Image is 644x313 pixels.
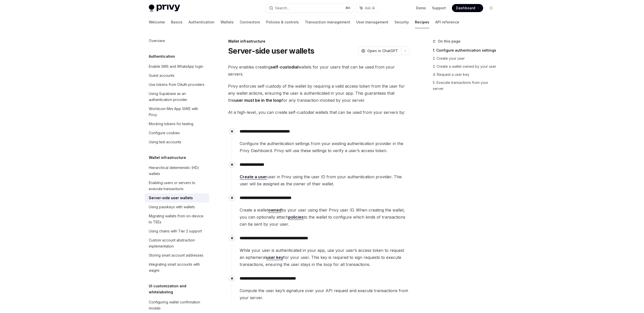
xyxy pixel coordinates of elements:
[145,104,209,119] a: Worldcoin Mini App SIWE with Privy
[416,6,426,11] a: Demo
[221,16,234,28] a: Wallets
[145,260,209,275] a: Integrating smart accounts with wagmi
[149,53,175,59] h5: Authentication
[288,215,304,220] a: policies
[171,16,183,28] a: Basics
[365,6,375,11] span: Ask AI
[149,91,206,103] div: Using Supabase as an authentication provider
[145,163,209,178] a: Hierarchical deterministic (HD) wallets
[268,207,281,213] a: owned
[149,228,202,234] div: Using chains with Tier 2 support
[149,155,186,161] h5: Wallet infrastructure
[149,299,206,311] div: Configuring wallet confirmation modals
[452,4,483,12] a: Dashboard
[228,63,410,78] span: Privy enables creating wallets for your users that can be used from your servers.
[149,16,165,28] a: Welcome
[356,16,388,28] a: User management
[438,38,460,44] span: On this page
[433,79,499,93] a: 5. Execute transactions from your server
[145,298,209,313] a: Configuring wallet confirmation modals
[145,212,209,227] a: Migrating wallets from on-device to TEEs
[149,195,193,201] div: Server-side user wallets
[149,180,206,192] div: Enabling users or servers to execute transactions
[145,36,209,45] a: Overview
[487,4,495,12] button: Toggle dark mode
[145,227,209,236] a: Using chains with Tier 2 support
[149,130,180,136] div: Configure cookies
[228,46,314,55] h1: Server-side user wallets
[145,193,209,202] a: Server-side user wallets
[149,261,206,273] div: Integrating smart accounts with wagmi
[433,71,499,79] a: 4. Request a user key
[149,121,193,127] div: Mocking tokens for testing
[149,5,180,12] img: light logo
[149,237,206,249] div: Custom account abstraction implementation
[271,64,298,69] strong: self-custodial
[305,16,350,28] a: Transaction management
[240,174,267,180] a: Create a user
[145,71,209,80] a: Guest accounts
[395,16,409,28] a: Security
[145,178,209,193] a: Enabling users or servers to execute transactions
[149,63,203,69] div: Enable SMS and WhatsApp login
[145,119,209,128] a: Mocking tokens for testing
[275,5,289,11] div: Search...
[145,128,209,137] a: Configure cookies
[149,139,181,145] div: Using test accounts
[228,109,410,116] span: At a high-level, you can create self-custodial wallets that can be used from your servers by:
[145,236,209,251] a: Custom account abstraction implementation
[149,204,195,210] div: Using passkeys with wallets
[432,6,446,11] a: Support
[240,206,409,228] span: Create a wallet by your user using their Privy user ID. When creating the wallet, you can optiona...
[433,46,499,54] a: 1. Configure authentication settings
[240,247,409,268] span: While your user is authenticated in your app, use your user’s access token to request an ephemera...
[240,173,409,187] span: user in Privy using the user ID from your authentication provider. This user will be assigned as ...
[145,137,209,147] a: Using test accounts
[435,16,459,28] a: API reference
[433,62,499,71] a: 3. Create a wallet owned by your user
[149,283,209,295] h5: UI customization and whitelabeling
[240,287,409,301] span: Compute the user key’s signature over your API request and execute transactions from your server.
[240,16,260,28] a: Connectors
[234,98,282,103] strong: user must be in the loop
[358,47,401,55] button: Open in ChatGPT
[149,213,206,225] div: Migrating wallets from on-device to TEEs
[149,73,174,79] div: Guest accounts
[356,4,378,13] button: Ask AI
[149,106,206,118] div: Worldcoin Mini App SIWE with Privy
[367,48,398,53] span: Open in ChatGPT
[149,252,203,258] div: Storing smart account addresses
[415,16,429,28] a: Recipes
[189,16,214,28] a: Authentication
[145,89,209,104] a: Using Supabase as an authentication provider
[266,16,299,28] a: Policies & controls
[145,62,209,71] a: Enable SMS and WhatsApp login
[149,82,204,88] div: Use tokens from OAuth providers
[240,140,409,154] span: Configure the authentication settings from your existing authentication provider in the Privy Das...
[228,39,410,44] div: Wallet infrastructure
[149,165,206,177] div: Hierarchical deterministic (HD) wallets
[345,6,351,10] span: ⌘ K
[145,251,209,260] a: Storing smart account addresses
[145,202,209,212] a: Using passkeys with wallets
[149,38,165,44] div: Overview
[266,255,283,260] a: user key
[456,6,475,11] span: Dashboard
[228,83,410,104] span: Privy enforces self-custody of the wallet by requiring a valid access token from the user for any...
[266,4,354,13] button: Search...⌘K
[145,80,209,89] a: Use tokens from OAuth providers
[433,54,499,62] a: 2. Create your user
